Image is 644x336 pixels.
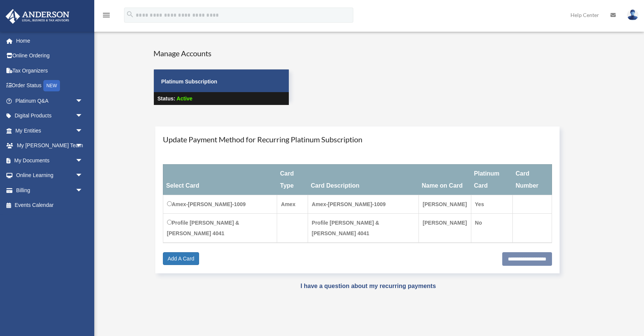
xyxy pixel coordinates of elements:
[308,213,419,243] td: Profile [PERSON_NAME] & [PERSON_NAME] 4041
[163,195,277,213] td: Amex-[PERSON_NAME]-1009
[5,123,94,138] a: My Entitiesarrow_drop_down
[5,153,94,168] a: My Documentsarrow_drop_down
[126,10,134,18] i: search
[43,80,60,91] div: NEW
[277,195,308,213] td: Amex
[161,79,218,85] strong: Platinum Subscription
[102,11,111,20] i: menu
[471,213,513,243] td: No
[5,63,94,78] a: Tax Organizers
[308,164,419,195] th: Card Description
[301,283,436,289] a: I have a question about my recurring payments
[163,164,277,195] th: Select Card
[5,33,94,48] a: Home
[163,213,277,243] td: Profile [PERSON_NAME] & [PERSON_NAME] 4041
[75,108,90,124] span: arrow_drop_down
[419,213,471,243] td: [PERSON_NAME]
[163,252,199,265] a: Add A Card
[5,78,94,94] a: Order StatusNEW
[471,164,513,195] th: Platinum Card
[3,9,72,24] img: Anderson Advisors Platinum Portal
[75,138,90,154] span: arrow_drop_down
[419,195,471,213] td: [PERSON_NAME]
[153,48,289,59] h4: Manage Accounts
[75,123,90,139] span: arrow_drop_down
[176,96,192,102] span: Active
[158,96,175,102] strong: Status:
[513,164,552,195] th: Card Number
[471,195,513,213] td: Yes
[75,183,90,198] span: arrow_drop_down
[5,183,94,198] a: Billingarrow_drop_down
[5,198,94,213] a: Events Calendar
[5,93,94,108] a: Platinum Q&Aarrow_drop_down
[5,168,94,183] a: Online Learningarrow_drop_down
[102,13,111,20] a: menu
[5,138,94,153] a: My [PERSON_NAME] Teamarrow_drop_down
[163,134,552,145] h4: Update Payment Method for Recurring Platinum Subscription
[75,168,90,183] span: arrow_drop_down
[75,153,90,168] span: arrow_drop_down
[5,108,94,123] a: Digital Productsarrow_drop_down
[308,195,419,213] td: Amex-[PERSON_NAME]-1009
[5,48,94,63] a: Online Ordering
[75,93,90,109] span: arrow_drop_down
[419,164,471,195] th: Name on Card
[627,9,638,20] img: User Pic
[277,164,308,195] th: Card Type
